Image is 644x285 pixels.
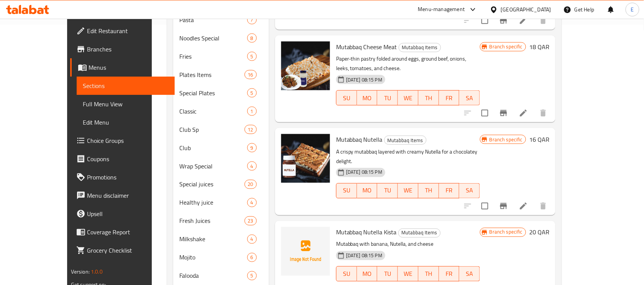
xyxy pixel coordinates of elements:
span: Mojito [179,253,247,262]
span: Branch specific [486,43,526,50]
span: MO [360,93,375,104]
a: Choice Groups [70,131,175,150]
div: items [247,143,257,152]
span: 12 [245,126,256,133]
span: Select to update [477,105,493,121]
span: Mutabbaq Items [385,136,426,145]
span: Menus [89,63,169,72]
span: Branch specific [486,136,526,143]
span: 8 [248,35,256,42]
div: Club Sp12 [173,120,269,139]
div: items [245,216,257,226]
a: Edit Menu [77,113,175,131]
span: SU [340,93,354,104]
span: 6 [248,254,256,261]
button: Branch-specific-item [494,11,513,30]
div: items [247,52,257,61]
span: Mutabbaq Cheese Meat [336,41,397,53]
button: TH [419,183,439,199]
div: Menu-management [418,5,465,14]
button: delete [534,11,552,30]
a: Promotions [70,168,175,186]
button: FR [439,266,460,282]
div: Falooda5 [173,267,269,285]
span: TH [422,269,436,280]
span: Coverage Report [87,227,169,237]
div: Special Plates5 [173,84,269,102]
button: MO [357,90,378,106]
div: Mutabbaq Items [398,229,441,238]
span: 9 [248,144,256,152]
span: Branches [87,45,169,54]
a: Branches [70,40,175,58]
h6: 16 QAR [529,134,549,145]
div: items [247,271,257,280]
span: Mutabbaq Items [399,229,440,237]
a: Edit menu item [519,16,528,25]
div: Wrap Special4 [173,157,269,175]
span: MO [360,185,375,196]
div: items [247,162,257,171]
button: MO [357,183,378,199]
span: WE [401,185,415,196]
button: SA [459,90,480,106]
span: TU [380,185,395,196]
span: Choice Groups [87,136,169,145]
span: Menu disclaimer [87,191,169,200]
div: Special juices20 [173,175,269,194]
span: Upsell [87,209,169,218]
span: Milkshake [179,235,247,244]
p: Paper-thin pastry folded around eggs, ground beef, onions, leeks, tomatoes, and cheese. [336,54,480,73]
div: items [247,34,257,43]
div: Pasta7 [173,11,269,29]
div: items [247,15,257,24]
a: Full Menu View [77,95,175,113]
div: items [247,235,257,244]
a: Edit Restaurant [70,22,175,40]
button: SU [336,90,357,106]
div: items [247,107,257,116]
span: TH [422,185,436,196]
span: Select to update [477,198,493,214]
span: SA [462,185,477,196]
img: Mutabbaq Cheese Meat [281,42,330,90]
span: 4 [248,163,256,170]
div: Healthy juice [179,198,247,207]
button: TH [419,266,439,282]
a: Sections [77,77,175,95]
a: Menus [70,58,175,77]
div: Plates Items [179,70,244,79]
button: WE [398,183,419,199]
div: items [247,253,257,262]
div: Falooda [179,271,247,280]
a: Coverage Report [70,223,175,241]
span: [DATE] 08:15 PM [343,252,385,259]
button: FR [439,90,460,106]
span: [DATE] 08:15 PM [343,169,385,176]
img: Mutabbaq Nutella [281,134,330,183]
span: Full Menu View [83,99,169,109]
span: Select to update [477,13,493,29]
button: SU [336,266,357,282]
div: Mutabbaq Items [399,43,441,52]
span: Wrap Special [179,162,247,171]
span: 23 [245,218,256,225]
button: TH [419,90,439,106]
div: Plates Items16 [173,66,269,84]
span: FR [442,269,457,280]
span: Classic [179,107,247,116]
span: Noodles Special [179,34,247,43]
button: SA [459,183,480,199]
span: SA [462,93,477,104]
div: items [245,70,257,79]
span: 1 [248,108,256,115]
div: Healthy juice4 [173,194,269,212]
span: Mutabbaq Nutella Kista [336,227,397,238]
a: Upsell [70,205,175,223]
span: 4 [248,236,256,243]
span: FR [442,93,457,104]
